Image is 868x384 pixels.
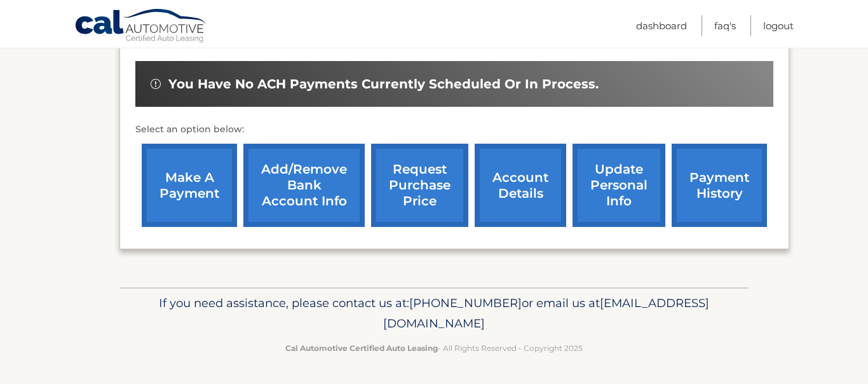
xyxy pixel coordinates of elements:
[763,15,794,36] a: Logout
[636,15,687,36] a: Dashboard
[672,144,767,227] a: payment history
[409,296,522,310] span: [PHONE_NUMBER]
[371,144,468,227] a: request purchase price
[142,144,237,227] a: make a payment
[74,8,208,45] a: Cal Automotive
[168,76,599,92] span: You have no ACH payments currently scheduled or in process.
[573,144,665,227] a: update personal info
[151,79,161,89] img: alert-white.svg
[243,144,365,227] a: Add/Remove bank account info
[475,144,566,227] a: account details
[714,15,736,36] a: FAQ's
[383,296,709,331] span: [EMAIL_ADDRESS][DOMAIN_NAME]
[135,122,773,137] p: Select an option below:
[128,341,740,355] p: - All Rights Reserved - Copyright 2025
[285,343,438,353] strong: Cal Automotive Certified Auto Leasing
[128,293,740,334] p: If you need assistance, please contact us at: or email us at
